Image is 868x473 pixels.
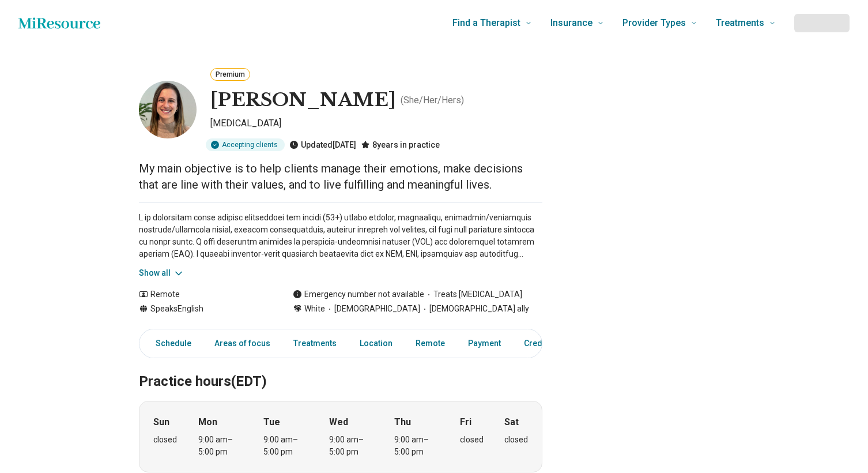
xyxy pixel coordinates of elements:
button: Show all [139,267,184,279]
div: 8 years in practice [361,138,440,151]
strong: Fri [460,415,471,429]
div: closed [153,434,177,446]
div: 9:00 am – 5:00 pm [329,434,373,458]
div: 9:00 am – 5:00 pm [198,434,243,458]
span: Provider Types [622,15,686,31]
span: Treatments [716,15,764,31]
p: L ip dolorsitam conse adipisc elitseddoei tem incidi (53+) utlabo etdolor, magnaaliqu, enimadmin/... [139,212,542,260]
a: Location [353,332,399,355]
a: Areas of focus [207,332,277,355]
strong: Mon [198,415,217,429]
div: When does the program meet? [139,401,542,472]
div: Updated [DATE] [289,138,356,151]
a: Schedule [142,332,198,355]
a: Remote [409,332,452,355]
div: Emergency number not available [293,288,424,301]
div: Remote [139,288,270,301]
a: Treatments [286,332,344,355]
span: Insurance [550,15,592,31]
span: Treats [MEDICAL_DATA] [424,288,522,301]
button: Premium [210,68,250,81]
strong: Wed [329,415,348,429]
p: ( She/Her/Hers ) [401,93,464,107]
span: [DEMOGRAPHIC_DATA] ally [420,303,529,315]
div: closed [460,434,484,446]
h2: Practice hours (EDT) [139,344,542,392]
strong: Sun [153,415,169,429]
div: Accepting clients [206,138,285,151]
span: [DEMOGRAPHIC_DATA] [325,303,420,315]
strong: Sat [504,415,519,429]
span: Find a Therapist [452,15,520,31]
span: White [304,303,325,315]
a: Payment [461,332,508,355]
a: Home page [18,12,100,35]
a: Credentials [517,332,575,355]
h1: [PERSON_NAME] [210,88,396,112]
strong: Tue [263,415,280,429]
strong: Thu [394,415,411,429]
p: My main objective is to help clients manage their emotions, make decisions that are line with the... [139,160,542,193]
img: Michelle Litwer, Psychologist [139,81,197,138]
div: Speaks English [139,303,270,315]
div: closed [504,434,528,446]
div: 9:00 am – 5:00 pm [263,434,308,458]
p: [MEDICAL_DATA] [210,117,542,134]
div: 9:00 am – 5:00 pm [394,434,439,458]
